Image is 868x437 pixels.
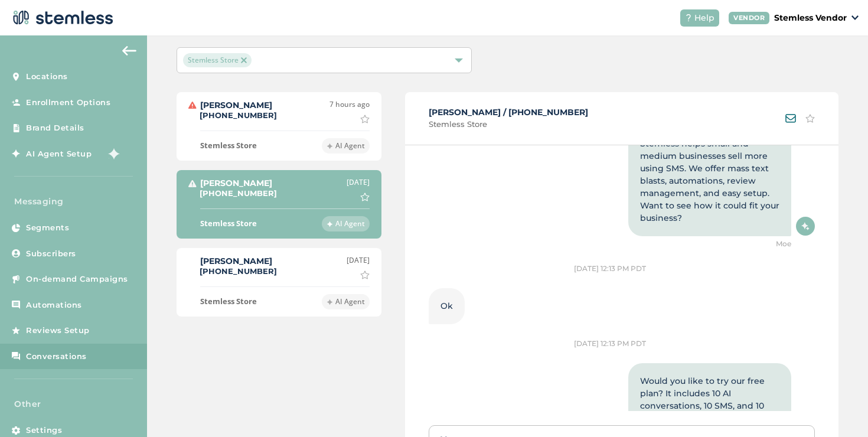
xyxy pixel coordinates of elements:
[26,351,87,363] span: Conversations
[26,425,62,436] span: Settings
[335,296,365,307] span: AI Agent
[809,380,868,437] iframe: Chat Widget
[329,99,370,110] label: 7 hours ago
[335,218,365,229] span: AI Agent
[26,148,92,160] span: AI Agent Setup
[729,12,769,24] div: VENDOR
[200,101,277,109] label: [PERSON_NAME]
[796,217,815,236] img: AI Icon
[574,263,646,274] label: [DATE] 12:13 PM PDT
[429,119,588,131] span: Stemless Store
[694,12,714,24] span: Help
[429,106,588,131] div: [PERSON_NAME] / [PHONE_NUMBER]
[200,188,277,198] label: [PHONE_NUMBER]
[26,222,69,234] span: Segments
[26,122,84,134] span: Brand Details
[183,53,252,67] span: Stemless Store
[100,142,124,165] img: glitter-stars-b7820f95.gif
[200,266,277,276] label: [PHONE_NUMBER]
[347,255,370,266] label: [DATE]
[685,14,692,21] img: icon-help-white-03924b79.svg
[774,12,847,24] p: Stemless Vendor
[122,46,136,56] img: icon-arrow-back-accent-c549486e.svg
[26,97,110,109] span: Enrollment Options
[200,218,257,230] label: Stemless Store
[200,257,277,265] label: [PERSON_NAME]
[574,338,646,349] label: [DATE] 12:13 PM PDT
[26,248,76,260] span: Subscribers
[851,15,859,20] img: icon_down-arrow-small-66adaf34.svg
[640,138,779,223] span: Stemless helps small and medium businesses sell more using SMS. We offer mass text blasts, automa...
[26,273,128,285] span: On-demand Campaigns
[200,179,277,187] label: [PERSON_NAME]
[26,299,82,311] span: Automations
[776,239,791,249] span: Moe
[347,177,370,188] label: [DATE]
[9,6,113,30] img: logo-dark-0685b13c.svg
[200,140,257,152] label: Stemless Store
[26,71,68,83] span: Locations
[26,325,90,337] span: Reviews Setup
[200,110,277,120] label: [PHONE_NUMBER]
[335,141,365,151] span: AI Agent
[188,180,197,188] img: Alert Icon
[200,296,257,308] label: Stemless Store
[241,57,247,63] img: icon-close-accent-8a337256.svg
[440,301,453,311] span: Ok
[188,102,197,109] img: Alert Icon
